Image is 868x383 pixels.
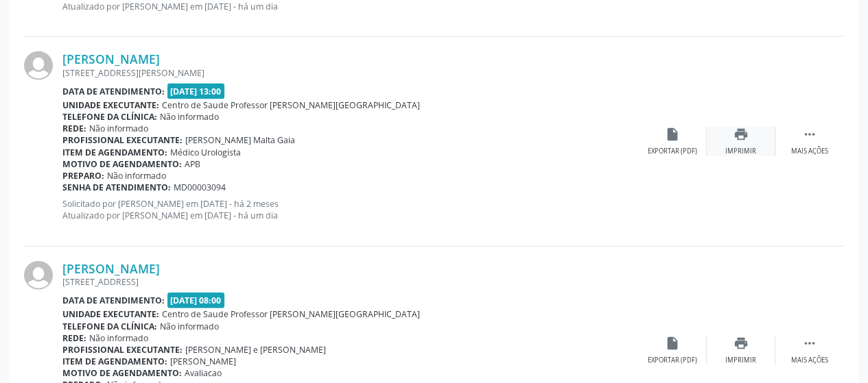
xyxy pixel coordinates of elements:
div: Mais ações [791,147,828,156]
div: Imprimir [725,356,756,365]
b: Item de agendamento: [62,147,167,158]
span: [DATE] 08:00 [167,293,225,308]
b: Rede: [62,123,86,134]
b: Motivo de agendamento: [62,367,182,379]
span: [PERSON_NAME] [170,356,236,367]
div: Exportar (PDF) [648,147,697,156]
i: print [734,127,749,142]
b: Profissional executante: [62,344,183,356]
p: Solicitado por [PERSON_NAME] em [DATE] - há 2 meses Atualizado por [PERSON_NAME] em [DATE] - há u... [62,198,638,221]
b: Profissional executante: [62,134,183,146]
div: Mais ações [791,356,828,365]
b: Data de atendimento: [62,295,165,306]
img: img [24,51,53,80]
span: Não informado [160,111,219,123]
span: Não informado [160,321,219,332]
a: [PERSON_NAME] [62,51,160,66]
span: Não informado [89,332,148,344]
b: Unidade executante: [62,308,159,320]
b: Preparo: [62,170,104,182]
span: APB [185,158,200,170]
div: [STREET_ADDRESS][PERSON_NAME] [62,67,638,79]
div: Exportar (PDF) [648,356,697,365]
b: Telefone da clínica: [62,321,157,332]
div: Imprimir [725,147,756,156]
span: Centro de Saude Professor [PERSON_NAME][GEOGRAPHIC_DATA] [162,99,420,111]
i:  [802,127,817,142]
b: Telefone da clínica: [62,111,157,123]
div: [STREET_ADDRESS] [62,276,638,288]
span: [PERSON_NAME] Malta Gaia [185,134,295,146]
b: Unidade executante: [62,99,159,111]
i:  [802,336,817,351]
span: Não informado [89,123,148,134]
span: [DATE] 13:00 [167,84,225,99]
b: Motivo de agendamento: [62,158,182,170]
a: [PERSON_NAME] [62,261,160,276]
span: MD00003094 [174,182,226,193]
b: Rede: [62,332,86,344]
i: print [734,336,749,351]
span: Não informado [107,170,166,182]
b: Item de agendamento: [62,356,167,367]
span: [PERSON_NAME] e [PERSON_NAME] [185,344,326,356]
span: Médico Urologista [170,147,241,158]
img: img [24,261,53,290]
b: Senha de atendimento: [62,182,171,193]
i: insert_drive_file [665,336,680,351]
span: Centro de Saude Professor [PERSON_NAME][GEOGRAPHIC_DATA] [162,308,420,320]
b: Data de atendimento: [62,86,165,97]
i: insert_drive_file [665,127,680,142]
span: Avaliacao [185,367,222,379]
